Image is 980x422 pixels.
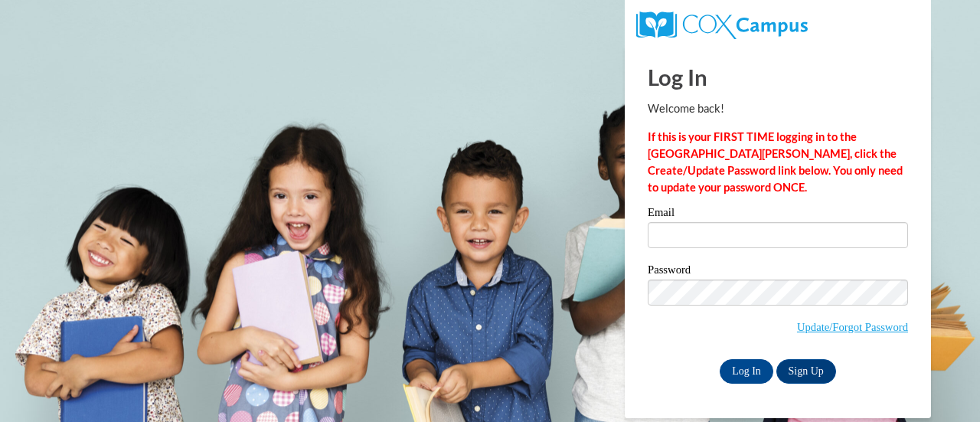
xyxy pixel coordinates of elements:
label: Password [648,264,908,280]
label: Email [648,207,908,222]
p: Welcome back! [648,100,908,117]
a: Update/Forgot Password [797,321,908,333]
h1: Log In [648,61,908,93]
input: Log In [720,359,773,384]
strong: If this is your FIRST TIME logging in to the [GEOGRAPHIC_DATA][PERSON_NAME], click the Create/Upd... [648,130,903,194]
img: COX Campus [636,11,808,39]
a: Sign Up [776,359,836,384]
